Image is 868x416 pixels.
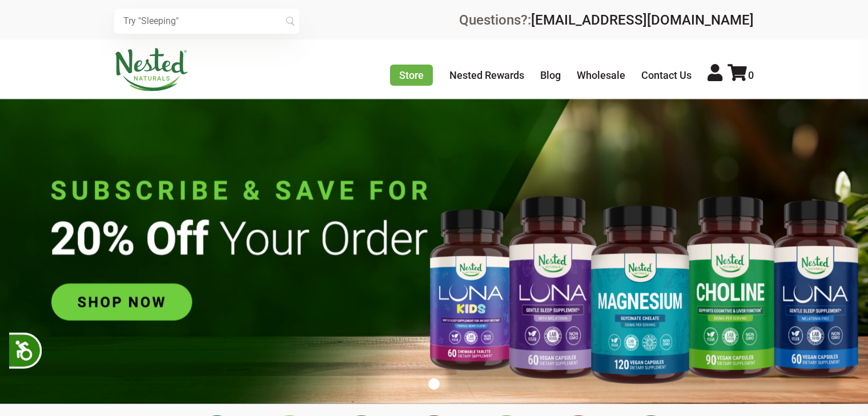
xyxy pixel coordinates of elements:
[390,65,433,86] a: Store
[114,48,188,91] img: Nested Naturals
[577,69,625,81] a: Wholesale
[531,12,754,28] a: [EMAIL_ADDRESS][DOMAIN_NAME]
[428,378,440,390] button: 1 of 1
[728,69,754,81] a: 0
[540,69,561,81] a: Blog
[748,69,754,81] span: 0
[459,13,754,27] div: Questions?:
[449,69,524,81] a: Nested Rewards
[641,69,692,81] a: Contact Us
[114,9,299,34] input: Try "Sleeping"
